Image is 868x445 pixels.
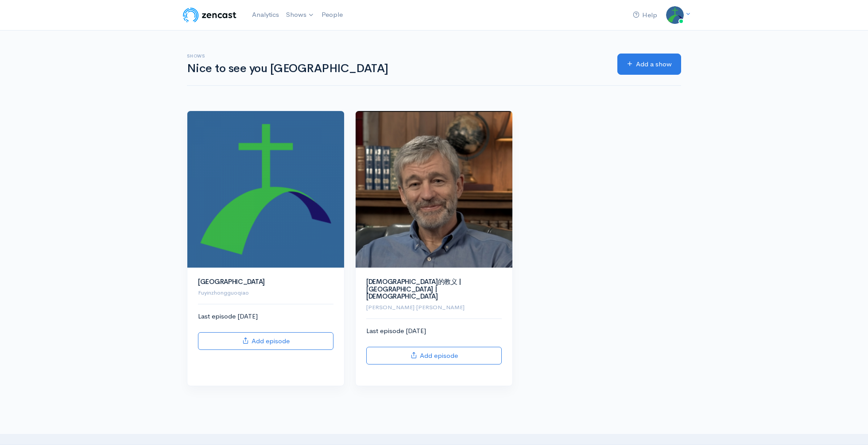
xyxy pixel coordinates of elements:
a: [DEMOGRAPHIC_DATA]的教义 | [GEOGRAPHIC_DATA] | [DEMOGRAPHIC_DATA] [366,277,461,300]
h6: Shows [187,54,607,58]
img: 教会的教义 | 中国桥 | Church [356,111,512,268]
img: ZenCast Logo [182,6,238,24]
a: Analytics [248,5,283,24]
img: ... [666,6,684,24]
a: Shows [283,5,318,25]
img: 福音中国桥 [187,111,344,268]
p: [PERSON_NAME]·[PERSON_NAME] [366,303,502,312]
a: Add episode [366,347,502,365]
a: People [318,5,346,24]
a: Add a show [617,54,681,75]
a: Add episode [198,332,333,350]
div: Last episode [DATE] [366,326,502,364]
p: Fuyinzhongguoqiao [198,288,333,297]
h1: Nice to see you [GEOGRAPHIC_DATA] [187,62,607,75]
iframe: gist-messenger-bubble-iframe [838,415,859,436]
a: [GEOGRAPHIC_DATA] [198,277,265,286]
div: Last episode [DATE] [198,311,333,350]
a: Help [629,6,661,25]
